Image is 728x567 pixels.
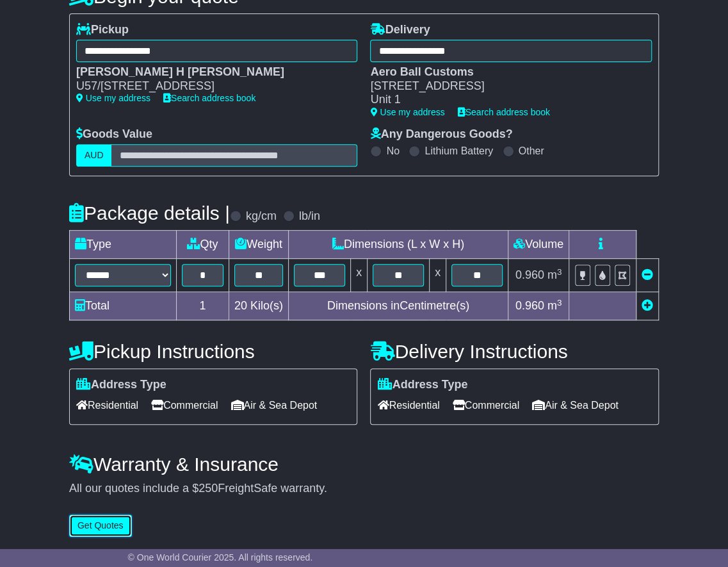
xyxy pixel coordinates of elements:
[547,268,562,281] span: m
[69,454,659,475] h4: Warranty & Insurance
[370,65,639,79] div: Aero Ball Customs
[515,268,544,281] span: 0.960
[458,107,550,117] a: Search address book
[642,299,653,312] a: Add new item
[557,267,562,277] sup: 3
[76,378,166,392] label: Address Type
[429,259,446,292] td: x
[547,299,562,312] span: m
[234,299,247,312] span: 20
[453,395,519,415] span: Commercial
[370,93,639,107] div: Unit 1
[128,552,313,563] span: © One World Courier 2025. All rights reserved.
[76,23,129,37] label: Pickup
[176,292,229,320] td: 1
[515,299,544,312] span: 0.960
[76,127,152,142] label: Goods Value
[532,395,619,415] span: Air & Sea Depot
[76,79,345,94] div: U57/[STREET_ADDRESS]
[246,210,277,224] label: kg/cm
[69,231,176,259] td: Type
[425,145,493,157] label: Lithium Battery
[370,79,639,94] div: [STREET_ADDRESS]
[76,93,150,103] a: Use my address
[163,93,255,103] a: Search address book
[231,395,317,415] span: Air & Sea Depot
[370,107,444,117] a: Use my address
[76,65,345,79] div: [PERSON_NAME] H [PERSON_NAME]
[229,231,288,259] td: Weight
[508,231,569,259] td: Volume
[229,292,288,320] td: Kilo(s)
[76,144,112,167] label: AUD
[288,231,508,259] td: Dimensions (L x W x H)
[69,514,132,537] button: Get Quotes
[350,259,367,292] td: x
[377,395,439,415] span: Residential
[69,202,230,224] h4: Package details |
[370,341,659,362] h4: Delivery Instructions
[176,231,229,259] td: Qty
[370,127,512,142] label: Any Dangerous Goods?
[151,395,218,415] span: Commercial
[76,395,138,415] span: Residential
[642,268,653,281] a: Remove this item
[69,341,358,362] h4: Pickup Instructions
[557,298,562,308] sup: 3
[69,482,659,496] div: All our quotes include a $ FreightSafe warranty.
[519,145,544,157] label: Other
[198,482,218,495] span: 250
[288,292,508,320] td: Dimensions in Centimetre(s)
[299,210,320,224] label: lb/in
[386,145,399,157] label: No
[370,23,430,37] label: Delivery
[377,378,467,392] label: Address Type
[69,292,176,320] td: Total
